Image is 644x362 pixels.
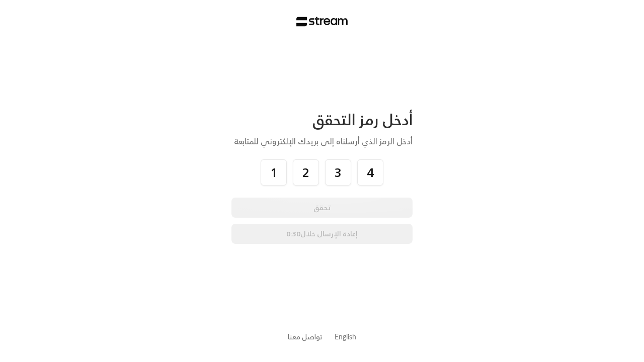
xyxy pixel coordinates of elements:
div: أدخل رمز التحقق [231,110,413,129]
a: تواصل معنا [288,330,323,343]
a: English [335,327,356,346]
button: تواصل معنا [288,331,323,342]
div: أدخل الرمز الذي أرسلناه إلى بريدك الإلكتروني للمتابعة [231,135,413,147]
img: Stream Logo [296,17,348,27]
